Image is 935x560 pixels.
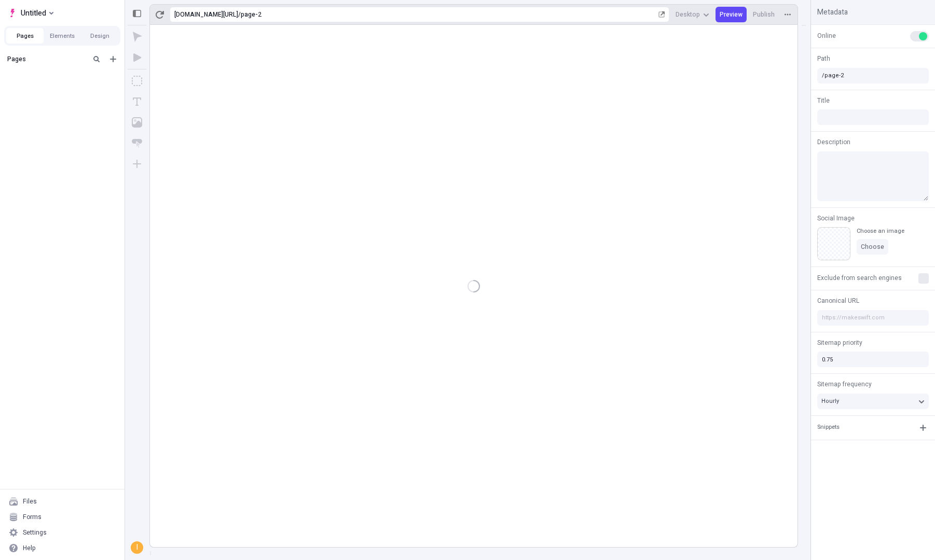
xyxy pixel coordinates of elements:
button: Image [128,113,146,132]
span: Publish [753,10,775,19]
div: Choose an image [857,227,904,235]
button: Button [128,134,146,152]
input: https://makeswift.com [817,310,929,326]
button: Hourly [817,394,929,409]
button: Desktop [671,7,713,22]
span: Online [817,31,836,40]
button: Box [128,72,146,90]
button: Preview [716,7,747,22]
div: Forms [23,513,42,521]
button: Publish [749,7,779,22]
button: Add new [107,53,119,65]
span: Sitemap frequency [817,380,872,389]
span: Sitemap priority [817,338,862,347]
div: Files [23,497,37,506]
button: Design [81,28,118,44]
span: Preview [720,10,742,19]
div: Settings [23,528,47,537]
span: Hourly [821,397,839,405]
span: Title [817,96,830,105]
div: Help [23,544,36,552]
span: Desktop [676,10,700,19]
div: i [132,542,142,553]
button: Text [128,92,146,111]
div: Pages [7,55,86,63]
div: Snippets [817,423,840,432]
span: Exclude from search engines [817,273,902,283]
div: / [238,10,241,19]
div: [URL][DOMAIN_NAME] [174,10,238,19]
button: Pages [6,28,44,44]
span: Description [817,137,850,147]
span: Choose [861,243,884,251]
button: Choose [857,239,888,255]
span: Social Image [817,214,855,223]
span: Path [817,54,830,63]
span: Canonical URL [817,296,859,305]
div: page-2 [241,10,656,19]
span: Untitled [21,7,46,19]
button: Elements [44,28,81,44]
button: Select site [4,5,58,21]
